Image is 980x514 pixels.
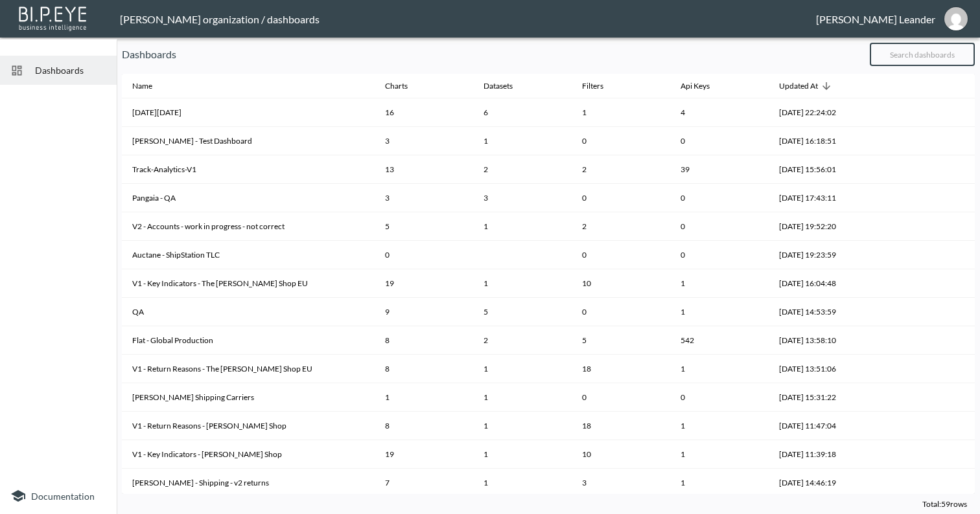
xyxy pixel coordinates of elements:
[484,420,561,431] div: 1
[670,98,769,127] th: 4
[385,78,408,94] div: Charts
[122,98,375,127] th: Black friday
[769,155,876,184] th: 2025-09-29, 15:56:01
[582,78,620,94] span: Filters
[769,355,876,383] th: 2025-09-16, 13:51:06
[572,412,670,440] th: 18
[484,278,561,289] div: 1
[375,469,473,497] th: 7
[31,491,95,502] span: Documentation
[769,212,876,241] th: 2025-09-25, 19:52:20
[816,13,935,25] div: [PERSON_NAME] Leander
[473,383,572,412] th: {"type":"div","key":null,"ref":null,"props":{"children":1},"_owner":null}
[375,412,473,440] th: 8
[769,298,876,326] th: 2025-09-16, 14:53:59
[120,13,816,25] div: [PERSON_NAME] organization / dashboards
[769,241,876,269] th: 2025-09-25, 19:23:59
[935,3,977,34] button: edward.leander-ext@swap-commerce.com
[670,469,769,497] th: 1
[473,269,572,298] th: {"type":"div","key":null,"ref":null,"props":{"children":1},"_owner":null}
[876,155,975,184] th: {"key":null,"ref":null,"props":{},"_owner":null}
[670,155,769,184] th: 39
[670,412,769,440] th: 1
[572,127,670,155] th: 0
[769,98,876,127] th: 2025-10-06, 22:24:02
[876,212,975,241] th: {"key":null,"ref":null,"props":{},"_owner":null}
[473,355,572,383] th: {"type":"div","key":null,"ref":null,"props":{"children":1},"_owner":null}
[122,241,375,269] th: Auctane - ShipStation TLC
[670,269,769,298] th: 1
[375,298,473,326] th: 9
[375,269,473,298] th: 19
[670,241,769,269] th: 0
[769,127,876,155] th: 2025-10-04, 16:18:51
[122,155,375,184] th: Track-Analytics-V1
[375,212,473,241] th: 5
[572,383,670,412] th: 0
[572,469,670,497] th: 3
[769,269,876,298] th: 2025-09-24, 16:04:48
[876,127,975,155] th: {"key":null,"ref":null,"props":{},"_owner":null}
[35,63,106,77] span: Dashboards
[122,184,375,212] th: Pangaia - QA
[769,440,876,469] th: 2025-09-04, 11:39:18
[670,184,769,212] th: 0
[473,412,572,440] th: {"type":"div","key":null,"ref":null,"props":{"children":1},"_owner":null}
[16,3,91,32] img: bipeye-logo
[572,326,670,355] th: 5
[132,78,169,94] span: Name
[473,469,572,497] th: {"type":"div","key":null,"ref":null,"props":{"children":1},"_owner":null}
[876,241,975,269] th: {"key":null,"ref":null,"props":{},"_owner":null}
[572,269,670,298] th: 10
[473,298,572,326] th: {"type":"div","key":null,"ref":null,"props":{"children":5},"_owner":null}
[473,184,572,212] th: {"type":"div","key":null,"ref":null,"props":{"children":3},"_owner":null}
[473,127,572,155] th: {"type":"div","key":null,"ref":null,"props":{"children":1},"_owner":null}
[572,155,670,184] th: 2
[122,298,375,326] th: QA
[122,127,375,155] th: Edward - Test Dashboard
[484,107,561,118] div: 6
[779,78,835,94] span: Updated At
[769,184,876,212] th: 2025-09-28, 17:43:11
[375,184,473,212] th: 3
[876,326,975,355] th: {"key":null,"ref":null,"props":{},"_owner":null}
[944,7,968,30] img: eabe90f135701b694d5b9f5071b5cfed
[870,38,975,71] input: Search dashboards
[473,440,572,469] th: {"type":"div","key":null,"ref":null,"props":{"children":1},"_owner":null}
[769,326,876,355] th: 2025-09-16, 13:58:10
[484,477,561,488] div: 1
[385,78,425,94] span: Charts
[572,212,670,241] th: 2
[473,155,572,184] th: {"type":"div","key":null,"ref":null,"props":{"children":2},"_owner":null}
[876,355,975,383] th: {"key":null,"ref":null,"props":{},"_owner":null}
[375,440,473,469] th: 19
[375,355,473,383] th: 8
[876,269,975,298] th: {"key":null,"ref":null,"props":{},"_owner":null}
[375,127,473,155] th: 3
[572,241,670,269] th: 0
[484,335,561,346] div: 2
[670,383,769,412] th: 0
[484,306,561,317] div: 5
[572,355,670,383] th: 18
[484,78,530,94] span: Datasets
[122,440,375,469] th: V1 - Key Indicators - Frankie Shop
[484,363,561,374] div: 1
[122,269,375,298] th: V1 - Key Indicators - The Frankie Shop EU
[876,469,975,497] th: {"key":null,"ref":null,"props":{},"_owner":null}
[670,212,769,241] th: 0
[375,241,473,269] th: 0
[670,326,769,355] th: 542
[922,499,967,509] span: Total: 59 rows
[473,212,572,241] th: {"type":"div","key":null,"ref":null,"props":{"children":1},"_owner":null}
[876,412,975,440] th: {"key":null,"ref":null,"props":{},"_owner":null}
[122,355,375,383] th: V1 - Return Reasons - The Frankie Shop EU
[122,326,375,355] th: Flat - Global Production
[122,383,375,412] th: Ana Shipping Carriers
[779,78,818,94] div: Updated At
[876,440,975,469] th: {"key":null,"ref":null,"props":{},"_owner":null}
[876,298,975,326] th: {"key":null,"ref":null,"props":{},"_owner":null}
[681,78,710,94] div: Api Keys
[769,469,876,497] th: 2025-09-03, 14:46:19
[484,449,561,460] div: 1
